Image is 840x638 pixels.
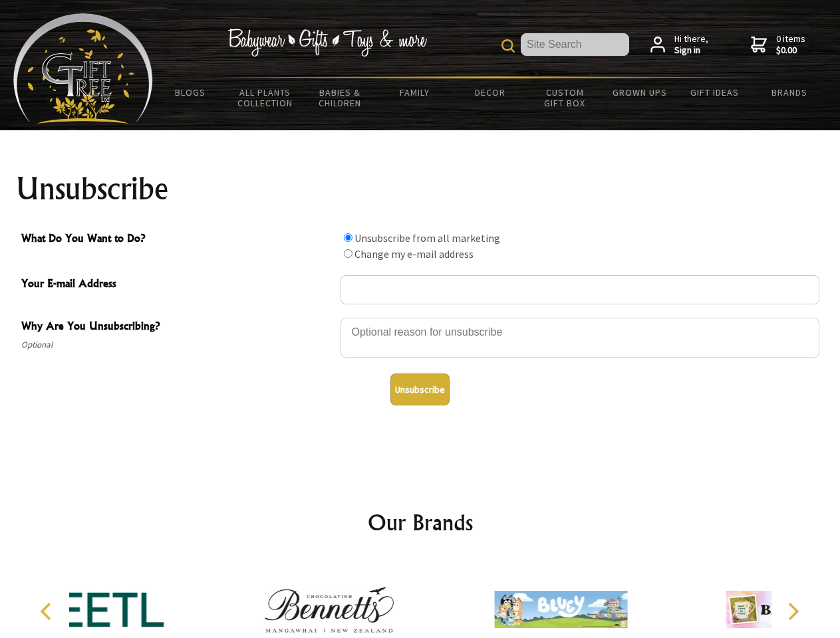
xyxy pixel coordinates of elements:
[527,78,603,117] a: Custom Gift Box
[227,29,427,56] img: Babywear - Gifts - Toys & more
[674,33,708,56] span: Hi there,
[344,249,352,258] input: What Do You Want to Do?
[228,78,303,117] a: All Plants Collection
[344,233,352,242] input: What Do You Want to Do?
[677,78,752,106] a: Gift Ideas
[341,318,819,358] textarea: Why Are You Unsubscribing?
[33,597,63,626] button: Previous
[751,33,805,56] a: 0 items$0.00
[21,230,334,249] span: What Do You Want to Do?
[354,231,500,245] label: Unsubscribe from all marketing
[674,45,708,56] strong: Sign in
[153,78,228,106] a: BLOGS
[13,13,153,124] img: Babyware - Gifts - Toys and more...
[21,275,334,294] span: Your E-mail Address
[501,39,515,53] img: product search
[776,45,805,56] strong: $0.00
[650,33,708,56] a: Hi there,Sign in
[27,506,814,538] h2: Our Brands
[452,78,527,106] a: Decor
[354,247,474,261] label: Change my e-mail address
[752,78,827,106] a: Brands
[521,33,629,56] input: Site Search
[303,78,378,117] a: Babies & Children
[21,318,334,337] span: Why Are You Unsubscribing?
[16,173,825,205] h1: Unsubscribe
[341,275,819,304] input: Your E-mail Address
[778,597,807,626] button: Next
[21,337,334,353] span: Optional
[602,78,677,106] a: Grown Ups
[776,33,805,56] span: 0 items
[390,373,450,405] button: Unsubscribe
[378,78,453,106] a: Family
